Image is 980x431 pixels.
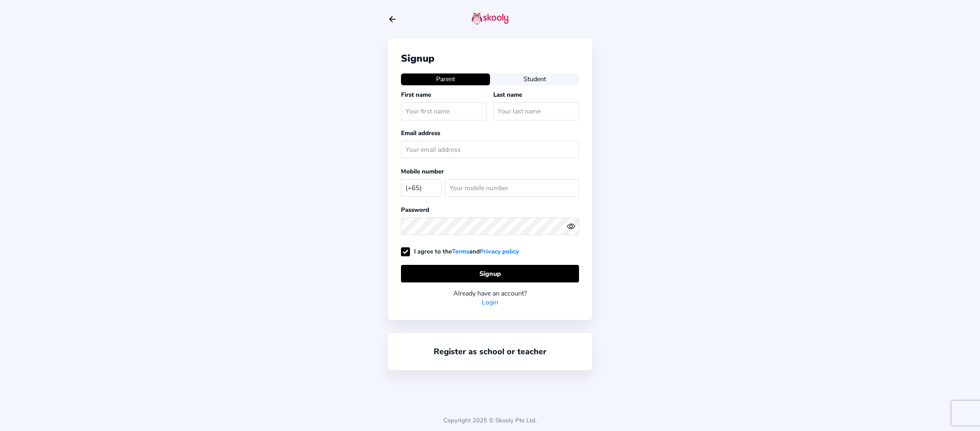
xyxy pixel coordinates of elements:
[388,15,397,24] button: arrow back outline
[567,222,579,231] button: eye outlineeye off outline
[434,346,546,357] a: Register as school or teacher
[401,102,487,120] input: Your first name
[401,141,579,158] input: Your email address
[401,73,490,85] button: Parent
[445,179,579,197] input: Your mobile number
[401,206,429,214] label: Password
[452,247,469,255] a: Terms
[493,102,579,120] input: Your last name
[401,167,444,176] label: Mobile number
[490,73,579,85] button: Student
[401,129,440,137] label: Email address
[401,289,579,298] div: Already have an account?
[401,265,579,282] button: Signup
[567,222,575,231] ion-icon: eye outline
[401,247,519,255] label: I agree to the and
[480,247,519,255] a: Privacy policy
[482,298,498,307] a: Login
[472,12,508,25] img: skooly-logo.png
[401,52,579,65] div: Signup
[401,91,431,99] label: First name
[493,91,522,99] label: Last name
